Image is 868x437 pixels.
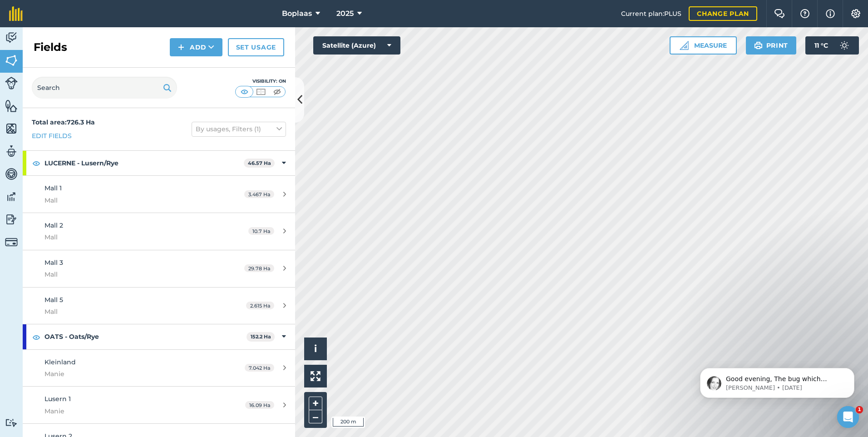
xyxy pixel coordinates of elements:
[5,122,18,135] img: svg+xml;base64,PHN2ZyB4bWxucz0iaHR0cDovL3d3dy53My5vcmcvMjAwMC9zdmciIHdpZHRoPSI1NiIgaGVpZ2h0PSI2MC...
[5,236,18,248] img: svg+xml;base64,PD94bWwgdmVyc2lvbj0iMS4wIiBlbmNvZGluZz0idXRmLTgiPz4KPCEtLSBHZW5lcmF0b3I6IEFkb2JlIE...
[23,176,295,213] a: Mall 1Mall3.467 Ha
[39,26,155,106] span: Good evening, The bug which meant that monitoring sites/data was not loading has been fixed. We a...
[44,258,63,267] span: Mall 3
[5,31,18,45] img: svg+xml;base64,PD94bWwgdmVyc2lvbj0iMS4wIiBlbmNvZGluZz0idXRmLTgiPz4KPCEtLSBHZW5lcmF0b3I6IEFkb2JlIE...
[9,6,23,21] img: fieldmargin Logo
[309,410,322,423] button: –
[248,160,271,166] strong: 46.57 Ha
[44,369,215,379] span: Manie
[837,406,859,428] iframe: Intercom live chat
[774,9,785,18] img: Two speech bubbles overlapping with the left bubble in the forefront
[23,213,295,250] a: Mall 2Mall10.7 Ha
[282,8,312,19] span: Boplaas
[44,324,247,349] strong: OATS - Oats/Rye
[5,54,18,67] img: svg+xml;base64,PHN2ZyB4bWxucz0iaHR0cDovL3d3dy53My5vcmcvMjAwMC9zdmciIHdpZHRoPSI1NiIgaGVpZ2h0PSI2MC...
[44,395,71,403] span: Lusern 1
[245,401,274,409] span: 16.09 Ha
[313,36,400,55] button: Satellite (Azure)
[5,99,18,113] img: svg+xml;base64,PHN2ZyB4bWxucz0iaHR0cDovL3d3dy53My5vcmcvMjAwMC9zdmciIHdpZHRoPSI1NiIgaGVpZ2h0PSI2MC...
[20,27,35,42] img: Profile image for Camilla
[670,36,737,55] button: Measure
[5,213,18,226] img: svg+xml;base64,PD94bWwgdmVyc2lvbj0iMS4wIiBlbmNvZGluZz0idXRmLTgiPz4KPCEtLSBHZW5lcmF0b3I6IEFkb2JlIE...
[255,87,266,96] img: svg+xml;base64,PHN2ZyB4bWxucz0iaHR0cDovL3d3dy53My5vcmcvMjAwMC9zdmciIHdpZHRoPSI1MCIgaGVpZ2h0PSI0MC...
[244,190,274,198] span: 3.467 Ha
[835,36,853,55] img: svg+xml;base64,PD94bWwgdmVyc2lvbj0iMS4wIiBlbmNvZGluZz0idXRmLTgiPz4KPCEtLSBHZW5lcmF0b3I6IEFkb2JlIE...
[23,288,295,324] a: Mall 5Mall2.615 Ha
[621,9,681,19] span: Current plan : PLUS
[239,87,250,96] img: svg+xml;base64,PHN2ZyB4bWxucz0iaHR0cDovL3d3dy53My5vcmcvMjAwMC9zdmciIHdpZHRoPSI1MCIgaGVpZ2h0PSI0MC...
[246,302,274,309] span: 2.615 Ha
[271,87,283,96] img: svg+xml;base64,PHN2ZyB4bWxucz0iaHR0cDovL3d3dy53My5vcmcvMjAwMC9zdmciIHdpZHRoPSI1MCIgaGVpZ2h0PSI0MC...
[44,232,215,242] span: Mall
[23,387,295,423] a: Lusern 1Manie16.09 Ha
[826,8,835,19] img: svg+xml;base64,PHN2ZyB4bWxucz0iaHR0cDovL3d3dy53My5vcmcvMjAwMC9zdmciIHdpZHRoPSIxNyIgaGVpZ2h0PSIxNy...
[44,269,215,279] span: Mall
[680,41,689,50] img: Ruler icon
[228,38,284,56] a: Set usage
[5,418,18,427] img: svg+xml;base64,PD94bWwgdmVyc2lvbj0iMS4wIiBlbmNvZGluZz0idXRmLTgiPz4KPCEtLSBHZW5lcmF0b3I6IEFkb2JlIE...
[32,332,40,343] img: svg+xml;base64,PHN2ZyB4bWxucz0iaHR0cDovL3d3dy53My5vcmcvMjAwMC9zdmciIHdpZHRoPSIxOCIgaGVpZ2h0PSIyNC...
[44,358,76,366] span: Kleinland
[163,82,172,93] img: svg+xml;base64,PHN2ZyB4bWxucz0iaHR0cDovL3d3dy53My5vcmcvMjAwMC9zdmciIHdpZHRoPSIxOSIgaGVpZ2h0PSIyNC...
[799,9,810,18] img: A question mark icon
[850,9,861,18] img: A cog icon
[5,77,18,89] img: svg+xml;base64,PD94bWwgdmVyc2lvbj0iMS4wIiBlbmNvZGluZz0idXRmLTgiPz4KPCEtLSBHZW5lcmF0b3I6IEFkb2JlIE...
[23,151,295,175] div: LUCERNE - Lusern/Rye46.57 Ha
[34,40,67,55] h2: Fields
[39,35,157,43] p: Message from Camilla, sent 2d ago
[32,158,40,169] img: svg+xml;base64,PHN2ZyB4bWxucz0iaHR0cDovL3d3dy53My5vcmcvMjAwMC9zdmciIHdpZHRoPSIxOCIgaGVpZ2h0PSIyNC...
[44,151,244,175] strong: LUCERNE - Lusern/Rye
[311,371,321,381] img: Four arrows, one pointing top left, one top right, one bottom right and the last bottom left
[44,406,215,416] span: Manie
[170,38,222,56] button: Add
[746,36,797,55] button: Print
[309,397,322,410] button: +
[814,36,828,55] span: 11 ° C
[336,8,354,19] span: 2025
[805,36,859,55] button: 11 °C
[235,78,286,85] div: Visibility: On
[5,167,18,181] img: svg+xml;base64,PD94bWwgdmVyc2lvbj0iMS4wIiBlbmNvZGluZz0idXRmLTgiPz4KPCEtLSBHZW5lcmF0b3I6IEFkb2JlIE...
[23,350,295,387] a: KleinlandManie7.042 Ha
[5,190,18,204] img: svg+xml;base64,PD94bWwgdmVyc2lvbj0iMS4wIiBlbmNvZGluZz0idXRmLTgiPz4KPCEtLSBHZW5lcmF0b3I6IEFkb2JlIE...
[32,131,72,141] a: Edit fields
[23,250,295,287] a: Mall 3Mall29.78 Ha
[248,227,274,235] span: 10.7 Ha
[686,349,868,412] iframe: Intercom notifications message
[44,195,215,205] span: Mall
[689,6,757,21] a: Change plan
[192,122,286,136] button: By usages, Filters (1)
[44,296,63,304] span: Mall 5
[44,307,215,317] span: Mall
[23,324,295,349] div: OATS - Oats/Rye152.2 Ha
[5,144,18,158] img: svg+xml;base64,PD94bWwgdmVyc2lvbj0iMS4wIiBlbmNvZGluZz0idXRmLTgiPz4KPCEtLSBHZW5lcmF0b3I6IEFkb2JlIE...
[304,338,327,360] button: i
[754,40,763,51] img: svg+xml;base64,PHN2ZyB4bWxucz0iaHR0cDovL3d3dy53My5vcmcvMjAwMC9zdmciIHdpZHRoPSIxOSIgaGVpZ2h0PSIyNC...
[244,264,274,272] span: 29.78 Ha
[32,118,95,126] strong: Total area : 726.3 Ha
[178,42,184,53] img: svg+xml;base64,PHN2ZyB4bWxucz0iaHR0cDovL3d3dy53My5vcmcvMjAwMC9zdmciIHdpZHRoPSIxNCIgaGVpZ2h0PSIyNC...
[14,19,168,49] div: message notification from Camilla, 2d ago. Good evening, The bug which meant that monitoring site...
[251,333,271,340] strong: 152.2 Ha
[245,364,274,372] span: 7.042 Ha
[44,221,63,229] span: Mall 2
[314,343,317,354] span: i
[44,184,62,192] span: Mall 1
[856,406,863,413] span: 1
[32,77,177,99] input: Search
